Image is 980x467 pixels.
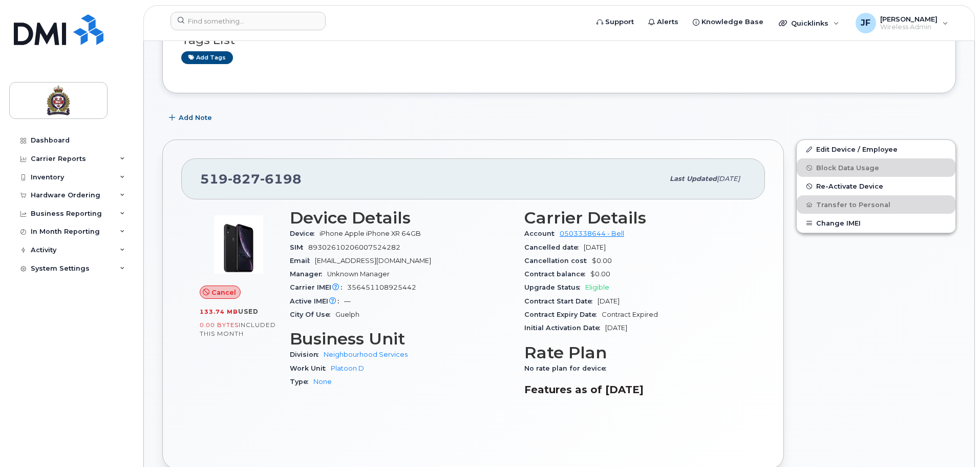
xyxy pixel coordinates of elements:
span: Contract Start Date [524,297,598,305]
span: Support [605,17,634,27]
span: [DATE] [605,324,627,332]
div: Quicklinks [772,13,846,33]
span: 6198 [260,171,302,187]
span: Initial Activation Date [524,324,605,332]
span: [DATE] [717,175,740,182]
span: Carrier IMEI [290,283,347,291]
span: Wireless Admin [880,23,938,31]
span: Cancel [211,288,236,297]
span: $0.00 [590,270,610,278]
span: 133.74 MB [200,308,238,315]
div: Justin Faria [848,13,955,33]
span: No rate plan for device [524,364,611,372]
span: 0.00 Bytes [200,321,239,329]
span: Email [290,257,315,265]
span: City Of Use [290,311,335,318]
span: Last updated [670,175,717,182]
span: Re-Activate Device [816,182,883,190]
span: Manager [290,270,327,278]
span: Work Unit [290,364,331,372]
span: 519 [200,171,302,187]
h3: Business Unit [290,330,512,348]
span: Account [524,230,560,237]
a: Support [589,12,641,32]
span: [DATE] [598,297,620,305]
a: 0503338644 - Bell [560,230,624,237]
a: Neighbourhood Services [324,351,408,358]
span: Active IMEI [290,297,344,305]
span: Eligible [585,283,609,291]
span: SIM [290,243,308,251]
h3: Device Details [290,209,512,227]
span: Unknown Manager [327,270,390,278]
button: Re-Activate Device [797,177,955,195]
a: Edit Device / Employee [797,140,955,158]
button: Change IMEI [797,214,955,232]
span: used [238,308,259,315]
span: $0.00 [592,257,612,265]
span: 827 [228,171,260,187]
h3: Features as of [DATE] [524,383,747,396]
span: Knowledge Base [701,17,763,27]
img: image20231002-3703462-1qb80zy.jpeg [208,214,269,275]
h3: Carrier Details [524,209,747,227]
input: Find something... [171,12,326,30]
span: [PERSON_NAME] [880,15,938,23]
span: Guelph [335,311,359,318]
span: Alerts [657,17,678,27]
span: [DATE] [584,243,606,251]
span: 356451108925442 [347,283,416,291]
span: Contract balance [524,270,590,278]
span: Quicklinks [791,19,828,27]
button: Block Data Usage [797,158,955,177]
a: Knowledge Base [686,12,771,32]
span: Upgrade Status [524,283,585,291]
button: Transfer to Personal [797,195,955,214]
span: iPhone Apple iPhone XR 64GB [319,230,421,237]
a: None [313,378,332,385]
h3: Rate Plan [524,343,747,362]
span: Division [290,351,324,358]
span: [EMAIL_ADDRESS][DOMAIN_NAME] [315,257,431,265]
span: Cancellation cost [524,257,592,265]
span: JF [861,17,870,29]
button: Add Note [162,109,221,127]
a: Platoon D [331,364,364,372]
span: Add Note [179,113,212,123]
span: Contract Expired [602,311,658,318]
span: Type [290,378,313,385]
span: Contract Expiry Date [524,311,602,318]
span: — [344,297,351,305]
h3: Tags List [181,34,937,47]
span: Cancelled date [524,243,584,251]
span: 89302610206007524282 [308,243,400,251]
a: Alerts [641,12,686,32]
span: Device [290,230,319,237]
a: Add tags [181,51,233,64]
